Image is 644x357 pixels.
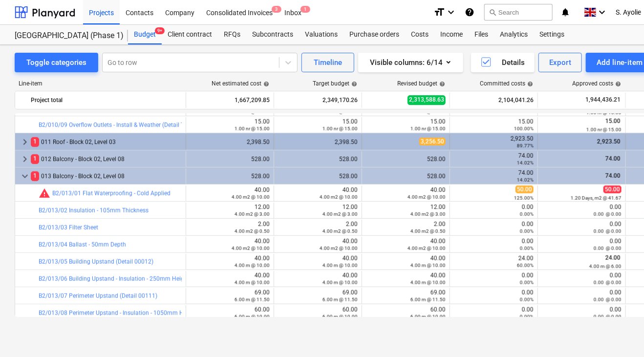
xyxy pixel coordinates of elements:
small: 1.00 nr @ 15.00 [322,126,358,131]
span: help [613,81,621,87]
span: keyboard_arrow_right [19,153,31,165]
small: 4.00 m2 @ 10.00 [232,194,270,200]
a: Files [469,25,494,44]
small: 89.77% [517,143,534,148]
div: Details [480,56,525,69]
div: 0.00 [454,238,534,252]
div: 0.00 [542,238,622,252]
div: Approved costs [572,80,621,87]
a: B2/013/08 Perimeter Upstand - Insulation - 1050mm Height [39,310,197,316]
i: notifications [560,6,570,18]
div: 012 Balcony - Block 02, Level 08 [31,151,182,167]
div: Costs [405,25,434,44]
div: 40.00 [278,272,358,286]
span: search [489,8,496,16]
small: 6.00 m @ 10.00 [322,314,358,319]
small: 14.02% [517,160,534,166]
div: 15.00 [454,118,534,132]
span: help [261,81,269,87]
small: 4.00 m @ 10.00 [322,263,358,268]
a: B2/013/04 Ballast - 50mm Depth [39,241,126,248]
div: 60.00 [366,306,446,320]
div: Timeline [314,56,342,69]
small: 4.00 m2 @ 0.50 [410,229,446,234]
div: 40.00 [190,238,270,252]
span: 2,923.50 [596,138,622,145]
div: Net estimated cost [212,80,269,87]
small: 4.00 m @ 10.00 [410,263,446,268]
div: 74.00 [454,169,534,183]
small: 6.00 m @ 10.00 [235,314,270,319]
small: 0.00% [520,280,534,285]
a: Budget9+ [128,25,162,44]
div: 69.00 [190,289,270,303]
small: 4.00 m @ 6.00 [589,264,622,269]
div: 40.00 [190,187,270,200]
div: Revised budget [397,80,445,87]
div: 12.00 [278,204,358,217]
span: keyboard_arrow_right [19,136,31,148]
button: Export [538,53,582,72]
a: B2/013/07 Perimeter Upstand (Detail 00111) [39,293,157,299]
small: 4.00 m @ 10.00 [410,280,446,285]
small: 0.00% [520,314,534,319]
div: Add line-item [597,56,643,69]
div: 528.00 [366,156,446,163]
div: 0.00 [542,306,622,320]
div: 2,398.50 [190,139,270,146]
div: [GEOGRAPHIC_DATA] (Phase 1) [15,31,116,41]
small: 4.00 m2 @ 10.00 [232,246,270,251]
div: Line-item [15,80,186,87]
span: 74.00 [604,172,622,179]
small: 0.00% [520,211,534,217]
a: Client contract [162,25,218,44]
small: 4.00 m2 @ 10.00 [320,194,358,200]
div: 74.00 [454,152,534,166]
small: 0.00 @ 0.00 [594,211,622,217]
span: 74.00 [604,155,622,162]
div: 60.00 [278,306,358,320]
small: 6.00 m @ 10.00 [410,314,446,319]
small: 100.00% [514,126,534,131]
a: B2/013/02 Insulation - 105mm Thickness [39,207,149,214]
span: keyboard_arrow_down [19,170,31,182]
div: 0.00 [454,204,534,217]
div: 528.00 [190,173,270,180]
a: B2/013/05 Building Upstand (Detail 00012) [39,258,153,265]
small: 6.00 m @ 11.50 [235,297,270,302]
a: Purchase orders [343,25,405,44]
small: 0.00 @ 0.00 [594,297,622,302]
div: Budget [128,25,162,44]
div: 15.00 [190,118,270,132]
div: Export [549,56,572,69]
small: 4.00 m @ 10.00 [322,280,358,285]
div: 15.00 [278,118,358,132]
div: 40.00 [190,255,270,269]
small: 1.00 nr @ 15.00 [235,126,270,131]
div: 15.00 [366,118,446,132]
span: help [437,81,445,87]
div: Target budget [313,80,357,87]
div: 40.00 [366,187,446,200]
div: Income [434,25,469,44]
small: 0.00% [520,246,534,251]
div: 2,104,041.26 [454,92,534,108]
div: 0.00 [542,272,622,286]
div: 0.00 [454,221,534,234]
div: 1,667,209.85 [190,92,270,108]
small: 0.00 @ 0.00 [594,314,622,319]
small: 4.00 m @ 10.00 [235,280,270,285]
iframe: Chat Widget [595,310,644,357]
span: 1 [31,171,39,181]
i: keyboard_arrow_down [445,6,457,18]
small: 125.00% [514,195,534,201]
div: 011 Roof - Block 02, Level 03 [31,134,182,150]
div: Subcontracts [246,25,299,44]
div: 528.00 [366,173,446,180]
div: 013 Balcony - Block 02, Level 08 [31,168,182,184]
div: 40.00 [366,238,446,252]
span: help [349,81,357,87]
div: Settings [534,25,570,44]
